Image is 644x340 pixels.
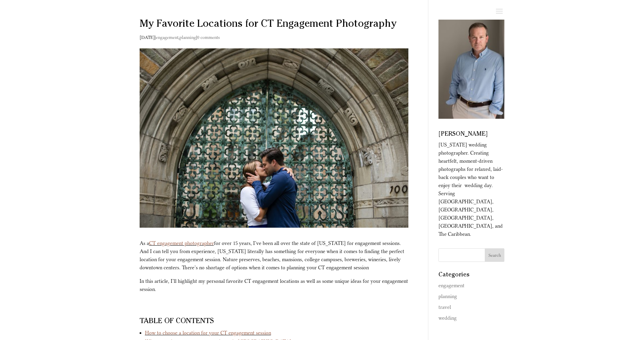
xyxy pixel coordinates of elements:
[485,248,505,262] input: Search
[140,240,404,271] span: As a for over 15 years, I’ve been all over the state of [US_STATE] for engagement sessions. And I...
[140,20,408,33] h1: My Favorite Locations for CT Engagement Photography
[438,141,504,238] p: [US_STATE] wedding photographer. Creating heartfelt, moment-driven photographs for relaxed, laid-...
[438,131,504,141] h4: [PERSON_NAME]
[145,330,271,336] a: How to choose a location for your CT engagement session
[438,304,451,310] a: travel
[180,35,196,40] a: planning
[197,35,220,40] a: 0 comments
[438,272,504,281] h4: Categories
[438,20,504,119] img: jeff lundstrom headshot
[140,33,408,46] p: | , |
[438,293,457,299] a: planning
[438,315,457,321] a: wedding
[149,240,214,246] a: CT engagement photographer
[140,318,408,328] h2: Table of contents
[438,282,464,289] a: engagement
[156,35,178,40] a: engagement
[140,278,408,292] span: In this article, I’ll highlight my personal favorite CT engagement locations as well as some uniq...
[140,35,155,40] span: [DATE]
